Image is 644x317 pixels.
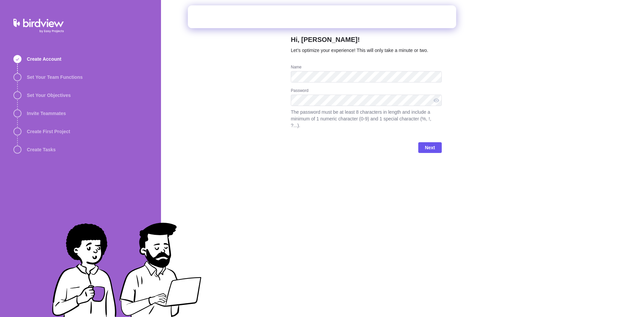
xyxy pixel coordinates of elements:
div: Name [291,64,442,71]
span: Create Account [27,56,61,62]
span: Invite Teammates [27,110,66,117]
h2: Hi, [PERSON_NAME]! [291,35,442,47]
span: Let’s optimize your experience! This will only take a minute or two. [291,48,428,53]
span: Create First Project [27,128,70,135]
span: Set Your Objectives [27,92,71,99]
span: Create Tasks [27,146,56,153]
span: Set Your Team Functions [27,74,83,81]
iframe: Intercom live chat banner [188,5,456,28]
span: Next [418,142,442,153]
span: The password must be at least 8 characters in length and include a minimum of 1 numeric character... [291,109,442,129]
span: Next [425,144,435,152]
div: Password [291,88,442,95]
